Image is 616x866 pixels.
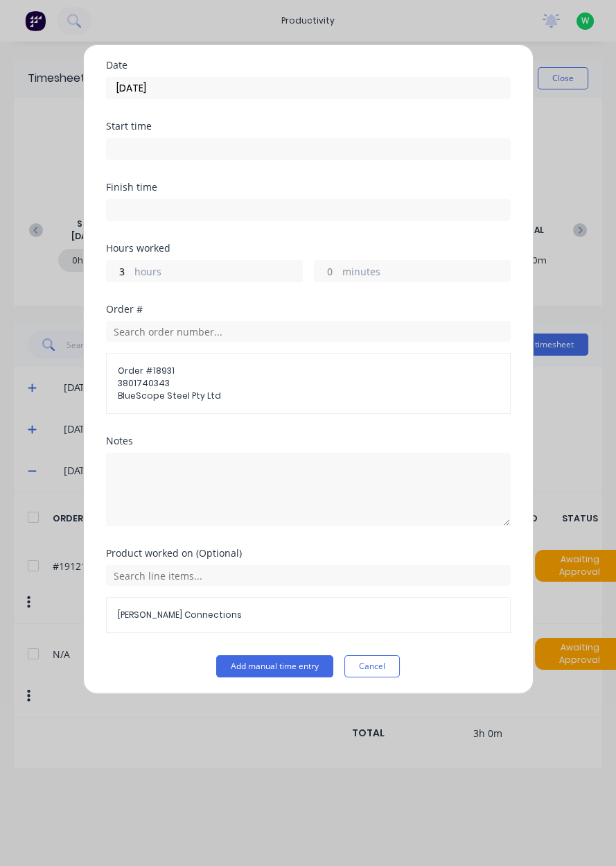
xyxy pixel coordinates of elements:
[107,261,131,282] input: 0
[106,182,511,192] div: Finish time
[106,304,511,314] div: Order #
[118,390,499,402] span: BlueScope Steel Pty Ltd
[344,655,400,677] button: Cancel
[106,436,511,446] div: Notes
[118,609,499,621] span: [PERSON_NAME] Connections
[106,565,511,586] input: Search line items...
[216,655,333,677] button: Add manual time entry
[118,377,499,390] span: 3801740343
[106,243,511,253] div: Hours worked
[106,321,511,342] input: Search order number...
[106,121,511,131] div: Start time
[106,60,511,70] div: Date
[106,548,511,558] div: Product worked on (Optional)
[315,261,339,282] input: 0
[342,264,510,282] label: minutes
[134,264,302,282] label: hours
[118,365,499,377] span: Order # 18931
